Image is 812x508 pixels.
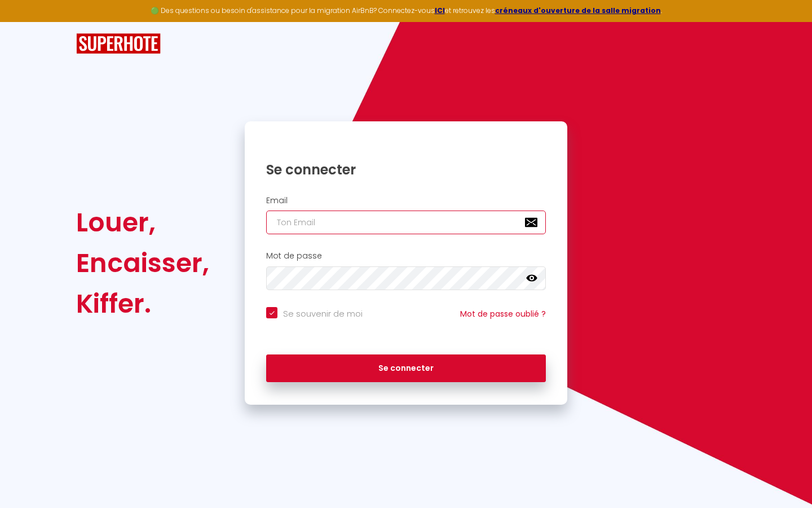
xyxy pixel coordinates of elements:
[9,5,43,38] button: Ouvrir le widget de chat LiveChat
[266,211,546,234] input: Ton Email
[266,161,546,178] h1: Se connecter
[495,6,661,15] a: créneaux d'ouverture de la salle migration
[76,243,209,283] div: Encaisser,
[435,6,445,15] a: ICI
[460,308,546,319] a: Mot de passe oublié ?
[76,202,209,243] div: Louer,
[266,196,546,205] h2: Email
[76,283,209,324] div: Kiffer.
[76,33,161,54] img: SuperHote logo
[266,251,546,261] h2: Mot de passe
[266,354,546,383] button: Se connecter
